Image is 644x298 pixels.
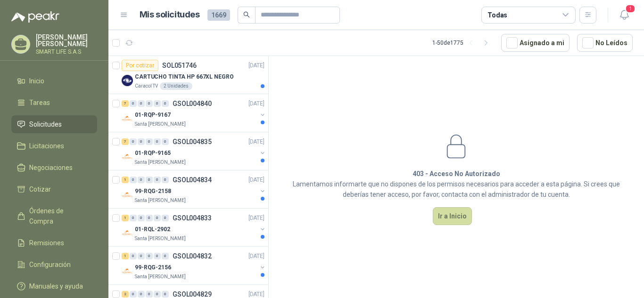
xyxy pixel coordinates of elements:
a: 1 0 0 0 0 0 GSOL004833[DATE] Company Logo01-RQL-2902Santa [PERSON_NAME] [122,212,266,242]
a: Configuración [11,256,97,274]
img: Company Logo [122,113,133,124]
div: 0 [146,138,153,145]
p: GSOL004832 [173,253,212,259]
div: 0 [130,138,137,145]
div: 0 [130,253,137,259]
img: Logo peakr [11,11,59,23]
div: 0 [130,291,137,298]
a: Manuales y ayuda [11,277,97,295]
a: 7 0 0 0 0 0 GSOL004835[DATE] Company Logo01-RQP-9165Santa [PERSON_NAME] [122,136,266,166]
div: 7 [122,138,129,145]
div: 0 [130,215,137,221]
div: 0 [146,291,153,298]
div: 0 [130,100,137,107]
div: 2 [122,291,129,298]
a: Inicio [11,72,97,90]
div: 1 [122,253,129,259]
p: Lamentamos informarte que no dispones de los permisos necesarios para acceder a esta página. Si c... [292,179,621,200]
p: Santa [PERSON_NAME] [135,235,186,242]
p: [DATE] [248,176,264,185]
div: 0 [162,215,169,221]
div: 0 [138,215,145,221]
div: 0 [154,253,161,259]
p: Santa [PERSON_NAME] [135,121,186,128]
div: 7 [122,100,129,107]
a: Tareas [11,94,97,112]
div: 0 [146,100,153,107]
p: GSOL004829 [173,291,212,298]
p: GSOL004835 [173,138,212,145]
div: 0 [162,138,169,145]
span: Manuales y ayuda [29,281,83,291]
p: Santa [PERSON_NAME] [135,273,186,281]
div: 0 [162,291,169,298]
div: 0 [146,215,153,221]
span: search [243,11,250,18]
p: GSOL004833 [173,215,212,221]
p: Santa [PERSON_NAME] [135,197,186,204]
a: Licitaciones [11,137,97,155]
a: 1 0 0 0 0 0 GSOL004832[DATE] Company Logo99-RQG-2156Santa [PERSON_NAME] [122,250,266,281]
span: Remisiones [29,238,64,248]
p: 99-RQG-2158 [135,187,171,196]
div: 1 [122,177,129,183]
button: 1 [616,7,633,24]
span: Inicio [29,76,44,86]
div: 0 [154,291,161,298]
div: 0 [138,291,145,298]
p: Caracol TV [135,82,158,90]
div: 0 [162,177,169,183]
div: 1 [122,215,129,221]
span: Configuración [29,259,71,270]
a: Remisiones [11,234,97,252]
img: Company Logo [122,151,133,162]
p: SOL051746 [162,62,197,69]
div: 0 [154,215,161,221]
div: 0 [138,253,145,259]
a: Negociaciones [11,159,97,177]
div: Por cotizar [122,60,158,71]
button: Asignado a mi [501,34,570,52]
p: [DATE] [248,252,264,261]
p: Santa [PERSON_NAME] [135,159,186,166]
a: 1 0 0 0 0 0 GSOL004834[DATE] Company Logo99-RQG-2158Santa [PERSON_NAME] [122,174,266,204]
div: 2 Unidades [160,82,192,90]
div: 0 [162,100,169,107]
div: 0 [154,177,161,183]
span: Órdenes de Compra [29,206,88,226]
div: Todas [487,10,507,20]
div: 0 [162,253,169,259]
p: 01-RQP-9165 [135,149,171,158]
p: [DATE] [248,214,264,223]
span: Licitaciones [29,141,64,151]
p: [DATE] [248,99,264,108]
div: 0 [138,177,145,183]
div: 0 [146,253,153,259]
span: Cotizar [29,184,51,194]
div: 0 [130,177,137,183]
div: 0 [138,100,145,107]
h1: 403 - Acceso No Autorizado [292,169,621,179]
div: 1 - 50 de 1775 [432,35,494,50]
p: [DATE] [248,137,264,146]
button: No Leídos [577,34,633,52]
h1: Mis solicitudes [140,8,200,22]
p: CARTUCHO TINTA HP 667XL NEGRO [135,72,234,81]
span: Solicitudes [29,119,62,129]
a: Cotizar [11,180,97,198]
a: Órdenes de Compra [11,202,97,230]
p: 01-RQL-2902 [135,225,170,234]
span: Negociaciones [29,162,73,173]
button: Ir a Inicio [433,207,472,225]
p: 99-RQG-2156 [135,263,171,272]
p: [PERSON_NAME] [PERSON_NAME] [36,34,97,47]
img: Company Logo [122,189,133,201]
p: GSOL004834 [173,177,212,183]
img: Company Logo [122,75,133,86]
span: Tareas [29,97,50,108]
div: 0 [154,138,161,145]
span: 1 [625,4,636,13]
p: GSOL004840 [173,100,212,107]
div: 0 [146,177,153,183]
img: Company Logo [122,266,133,277]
